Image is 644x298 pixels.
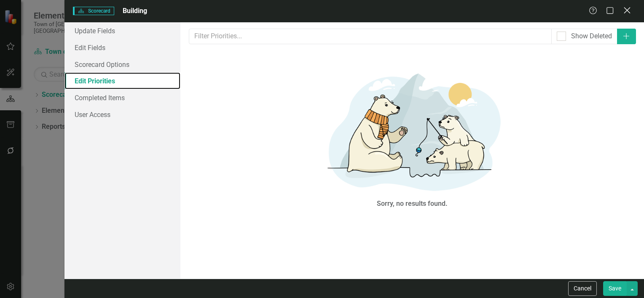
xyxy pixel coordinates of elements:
a: Edit Fields [64,39,180,56]
a: Scorecard Options [64,56,180,73]
img: No results found [286,64,539,197]
input: Filter Priorities... [189,29,552,44]
a: Edit Priorities [64,72,180,89]
a: Update Fields [64,22,180,39]
div: Show Deleted [571,32,612,41]
span: Building [123,7,147,15]
a: User Access [64,106,180,123]
a: Completed Items [64,89,180,106]
button: Cancel [568,281,597,296]
div: Sorry, no results found. [377,199,448,209]
span: Scorecard [73,7,114,15]
button: Save [603,281,627,296]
